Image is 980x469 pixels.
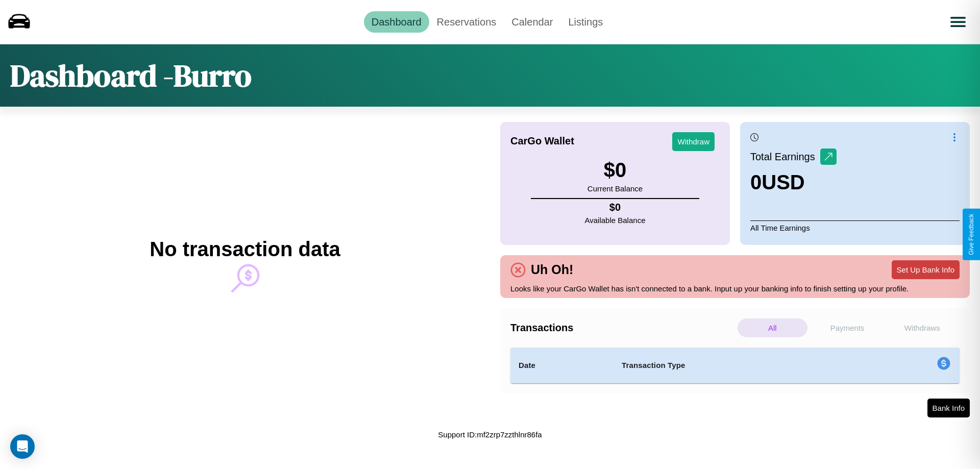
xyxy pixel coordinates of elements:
[429,11,504,33] a: Reservations
[10,55,252,96] h1: Dashboard - Burro
[510,322,735,334] h4: Transactions
[927,399,970,417] button: Bank Info
[526,262,578,277] h4: Uh Oh!
[585,202,646,213] h4: $ 0
[10,434,35,459] div: Open Intercom Messenger
[750,171,837,194] h3: 0 USD
[364,11,429,33] a: Dashboard
[519,359,605,372] h4: Date
[585,213,646,227] p: Available Balance
[587,159,643,182] h3: $ 0
[587,182,643,195] p: Current Balance
[892,260,960,279] button: Set Up Bank Info
[150,238,340,261] h2: No transaction data
[438,428,542,441] p: Support ID: mf2zrp7zzthlnr86fa
[510,282,960,295] p: Looks like your CarGo Wallet has isn't connected to a bank. Input up your banking info to finish ...
[622,359,853,372] h4: Transaction Type
[750,220,960,235] p: All Time Earnings
[560,11,610,33] a: Listings
[750,147,820,166] p: Total Earnings
[813,318,883,337] p: Payments
[968,214,975,255] div: Give Feedback
[944,8,972,36] button: Open menu
[504,11,560,33] a: Calendar
[738,318,807,337] p: All
[672,132,715,151] button: Withdraw
[510,348,960,383] table: simple table
[510,135,574,147] h4: CarGo Wallet
[887,318,957,337] p: Withdraws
